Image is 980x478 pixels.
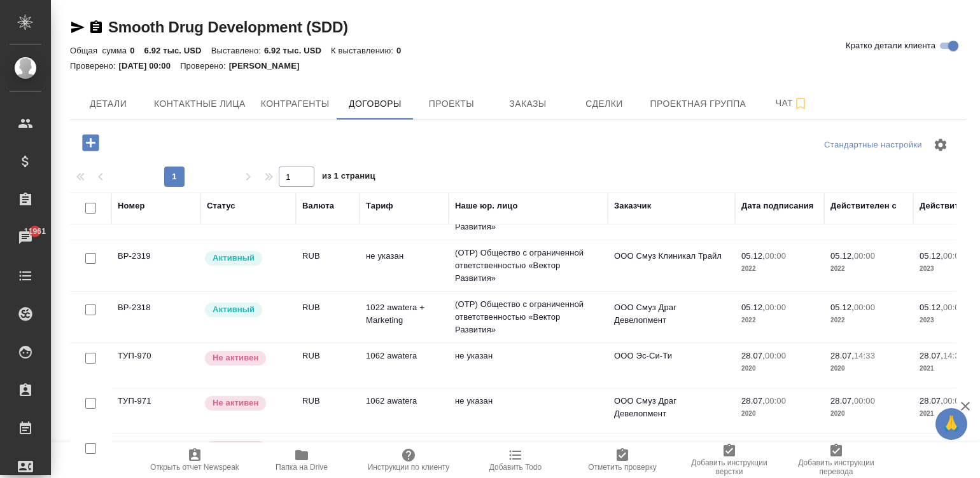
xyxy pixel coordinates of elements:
td: ТУП-972 [111,434,200,478]
p: К выставлению: [331,46,396,55]
p: Выставлено: [211,46,264,55]
p: 00:00 [765,251,786,261]
button: Инструкции по клиенту [355,442,462,478]
p: 0 [130,46,144,55]
span: Добавить инструкции верстки [683,458,775,476]
p: 6.92 тыс. USD [264,46,331,55]
td: RUB [296,343,360,388]
td: ВР-2318 [111,295,200,339]
p: 05.12, [741,251,765,261]
p: Общая сумма [70,46,130,55]
p: 2020 [830,407,907,420]
p: [DATE] 00:00 [119,61,181,71]
p: 2022 [830,314,907,327]
button: Добавить договор [73,130,108,156]
p: 28.07, [741,396,765,406]
div: Действителен с [830,200,897,212]
td: (OTP) Общество с ограниченной ответственностью «Вектор Развития» [449,240,608,291]
p: Не активен [213,397,258,409]
span: Добавить инструкции перевода [790,458,882,476]
p: 28.07, [920,396,943,406]
p: Не активен [213,442,258,454]
a: Smooth Drug Development (SDD) [108,18,348,36]
span: Добавить Todo [489,463,542,472]
p: 2022 [830,263,907,275]
button: 🙏 [935,408,967,440]
p: 2022 [741,263,818,275]
span: 11961 [17,225,53,238]
p: 14:33 [854,351,875,360]
span: Заказы [497,96,558,112]
span: Чат [761,95,822,111]
div: Валюта [302,200,334,212]
button: Добавить инструкции верстки [676,442,783,478]
p: 28.07, [920,441,943,451]
p: ООО Смуз Клиникал Трайл [614,440,729,453]
td: ВР-2319 [111,243,200,288]
td: RUB [296,434,360,478]
span: Папка на Drive [276,463,328,472]
p: 28.07, [741,441,765,451]
span: Кратко детали клиента [846,39,935,52]
td: не указан [449,343,608,388]
p: 14:29 [943,441,964,451]
span: Отметить проверку [588,463,656,472]
p: ООО Эс-Си-Ти [614,350,729,362]
p: 00:00 [765,396,786,406]
div: split button [821,135,925,155]
td: 1062 awatera [360,343,449,388]
td: 1062 awatera [360,434,449,478]
td: не указан [449,388,608,433]
p: [PERSON_NAME] [229,61,309,71]
button: Добавить Todo [462,442,569,478]
span: Контактные лица [154,96,246,112]
p: 6.92 тыс. USD [144,46,211,55]
p: 2020 [830,362,907,375]
p: 00:00 [943,251,964,261]
p: 05.12, [741,303,765,312]
button: Скопировать ссылку для ЯМессенджера [70,20,85,35]
p: 05.12, [920,303,943,312]
p: 28.07, [830,441,854,451]
p: 2022 [741,314,818,327]
span: Контрагенты [261,96,330,112]
p: 05.12, [920,251,943,261]
p: 28.07, [920,351,943,360]
p: 28.07, [830,351,854,360]
span: Открыть отчет Newspeak [150,463,239,472]
span: из 1 страниц [322,168,375,187]
p: 14:29 [854,441,875,451]
p: ООО Смуз Драг Девелопмент [614,301,729,327]
td: не указан [360,243,449,288]
p: Активный [213,303,255,316]
p: Не активен [213,352,258,364]
span: Проектная группа [650,96,746,112]
svg: Подписаться [793,96,808,111]
span: 🙏 [941,411,962,437]
p: 2020 [741,362,818,375]
td: RUB [296,388,360,433]
a: 11961 [3,222,48,254]
p: 05.12, [830,251,854,261]
td: 1022 awatera + Marketing [360,295,449,339]
button: Папка на Drive [248,442,355,478]
p: 00:00 [854,396,875,406]
td: RUB [296,295,360,339]
p: 28.07, [741,351,765,360]
p: 00:00 [943,303,964,312]
button: Добавить инструкции перевода [783,442,890,478]
div: Номер [118,200,145,212]
span: Инструкции по клиенту [368,463,450,472]
div: Наше юр. лицо [455,200,518,212]
p: 05.12, [830,303,854,312]
p: 00:00 [765,441,786,451]
span: Детали [78,96,139,112]
p: 28.07, [830,396,854,406]
td: (OTP) Общество с ограниченной ответственностью «Вектор Развития» [449,292,608,343]
div: Дата подписания [741,200,814,212]
span: Сделки [573,96,634,112]
span: Проекты [421,96,482,112]
div: Статус [207,200,235,212]
td: RUB [296,243,360,288]
p: 14:33 [943,351,964,360]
